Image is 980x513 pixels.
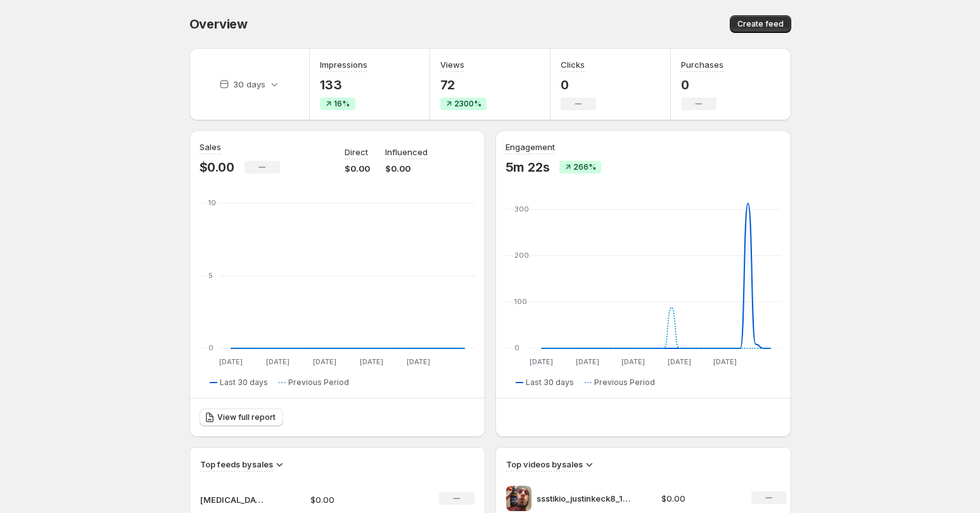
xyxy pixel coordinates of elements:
img: ssstikio_justinkeck8_1753192372832 [506,486,531,511]
text: [DATE] [667,357,690,366]
h3: Top feeds by sales [200,458,273,471]
text: 100 [514,297,527,306]
p: [MEDICAL_DATA] Massager [200,493,264,506]
h3: Sales [200,141,221,153]
p: 0 [681,77,723,92]
text: [DATE] [312,357,336,366]
span: Last 30 days [220,377,268,388]
p: $0.00 [200,160,234,175]
p: 72 [440,77,487,92]
text: 300 [514,205,529,213]
span: Overview [189,16,248,32]
text: [DATE] [621,357,645,366]
p: $0.00 [661,492,736,505]
a: View full report [200,408,283,426]
h3: Views [440,58,464,71]
p: Influenced [385,146,428,158]
span: Last 30 days [526,377,574,388]
text: [DATE] [713,357,737,366]
text: [DATE] [530,357,553,366]
text: 0 [208,343,213,352]
p: 133 [320,77,367,92]
p: ssstikio_justinkeck8_1753192372832 [537,492,632,505]
p: $0.00 [310,493,400,506]
span: 16% [334,99,350,109]
span: Previous Period [594,377,655,388]
text: 10 [208,198,216,207]
p: Direct [345,146,368,158]
p: 5m 22s [506,160,550,175]
button: Create feed [730,15,791,33]
p: $0.00 [385,162,428,175]
span: 266% [573,162,596,172]
text: [DATE] [359,357,383,366]
p: 30 days [233,78,265,91]
span: View full report [217,412,276,422]
text: 0 [514,343,519,352]
h3: Top videos by sales [506,458,583,471]
p: 0 [561,77,596,92]
text: [DATE] [265,357,289,366]
h3: Clicks [561,58,585,71]
text: [DATE] [219,357,242,366]
span: Previous Period [288,377,349,388]
p: $0.00 [345,162,370,175]
text: [DATE] [575,357,599,366]
span: 2300% [454,99,481,109]
h3: Purchases [681,58,723,71]
span: Create feed [737,19,784,29]
h3: Impressions [320,58,367,71]
text: [DATE] [406,357,430,366]
text: 200 [514,251,529,260]
text: 5 [208,271,213,280]
h3: Engagement [506,141,555,153]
